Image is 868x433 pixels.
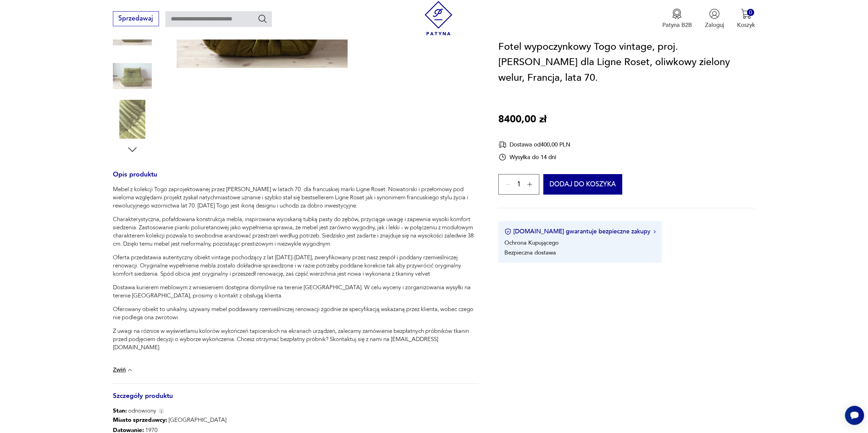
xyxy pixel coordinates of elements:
h1: Fotel wypoczynkowy Togo vintage, proj. [PERSON_NAME] dla Ligne Roset, oliwkowy zielony welur, Fra... [498,39,755,86]
a: Sprzedawaj [113,16,159,22]
button: Szukaj [258,14,267,24]
h3: Szczegóły produktu [113,393,479,407]
img: Ikona dostawy [498,141,506,149]
p: Charakterystyczna, pofałdowana konstrukcja mebla, inspirowana wyciskaną tubką pasty do zębów, prz... [113,215,479,248]
img: Info icon [158,408,164,414]
button: 0Koszyk [737,9,755,29]
img: Ikonka użytkownika [709,9,720,19]
img: Zdjęcie produktu Fotel wypoczynkowy Togo vintage, proj. M. Ducaroy dla Ligne Roset, oliwkowy ziel... [113,100,152,139]
li: Ochrona Kupującego [504,239,559,247]
img: Zdjęcie produktu Fotel wypoczynkowy Togo vintage, proj. M. Ducaroy dla Ligne Roset, oliwkowy ziel... [113,57,152,95]
img: Ikona medalu [672,9,682,19]
p: Zaloguj [705,21,724,29]
button: Zwiń [113,367,133,373]
p: Koszyk [737,21,755,29]
h3: Opis produktu [113,172,479,186]
b: Stan: [113,407,127,415]
iframe: Smartsupp widget button [845,406,864,425]
span: 1 [517,182,520,187]
p: Dostawa kurierem meblowym z wniesieniem dostępna domyślnie na terenie [GEOGRAPHIC_DATA]. W celu w... [113,283,479,300]
p: 8400,00 zł [498,112,546,128]
div: Wysyłka do 14 dni [498,153,570,161]
button: Patyna B2B [662,9,692,29]
span: odnowiony [113,407,156,415]
p: [GEOGRAPHIC_DATA] [113,415,226,425]
img: Ikona certyfikatu [504,228,511,235]
div: 0 [747,9,754,16]
p: Patyna B2B [662,21,692,29]
p: Oferowany obiekt to unikalny, używany mebel poddawany rzemieślniczej renowacji zgodnie ze specyfi... [113,305,479,322]
button: Zaloguj [705,9,724,29]
img: Patyna - sklep z meblami i dekoracjami vintage [421,1,456,35]
img: chevron down [127,367,133,373]
img: Ikona koszyka [741,9,751,19]
a: Ikona medaluPatyna B2B [662,9,692,29]
p: Oferta przedstawia autentyczny obiekt vintage pochodzący z lat [DATE]-[DATE], zweryfikowany przez... [113,253,479,278]
p: Mebel z kolekcji Togo zaprojektowanej przez [PERSON_NAME] w latach 70. dla francuskiej marki Lign... [113,185,479,210]
b: Miasto sprzedawcy : [113,416,167,424]
li: Bezpieczna dostawa [504,249,556,257]
p: Z uwagi na różnice w wyświetlaniu kolorów wykończeń tapicerskich na ekranach urządzeń, zalecamy z... [113,327,479,352]
p: Do każdego obiektu dołączany jest certyfikat autentyczności. [113,357,479,365]
button: Dodaj do koszyka [543,174,622,195]
div: Dostawa od 400,00 PLN [498,141,570,149]
button: Sprzedawaj [113,11,159,26]
img: Ikona strzałki w prawo [653,230,656,233]
button: [DOMAIN_NAME] gwarantuje bezpieczne zakupy [504,228,656,236]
